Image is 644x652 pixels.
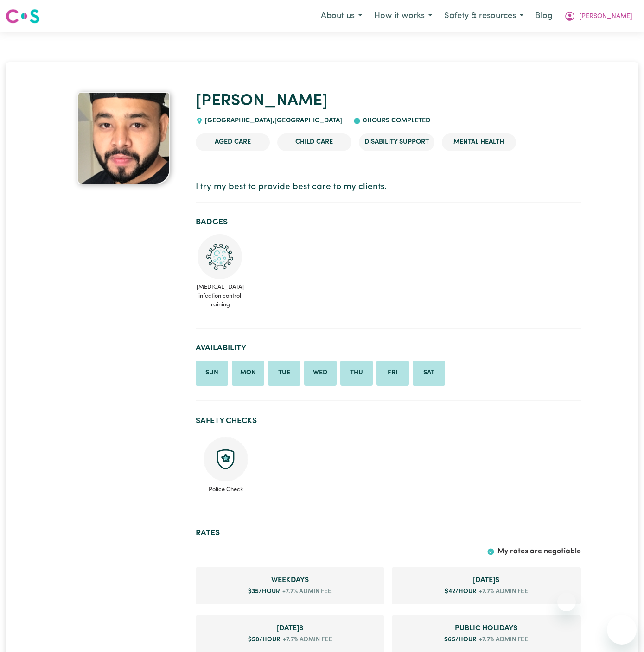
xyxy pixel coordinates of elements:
[268,361,300,386] li: Available on Tuesday
[442,133,516,151] li: Mental Health
[248,637,281,643] span: $ 50 /hour
[579,12,632,22] span: [PERSON_NAME]
[198,234,242,279] img: CS Academy: COVID-19 Infection Control Training course completed
[196,181,581,194] p: I try my best to provide best care to my clients.
[445,589,477,595] span: $ 42 /hour
[196,133,270,151] li: Aged Care
[277,133,351,151] li: Child care
[399,575,574,586] span: Saturday rate
[340,361,373,386] li: Available on Thursday
[196,217,581,227] h2: Badges
[77,92,170,184] img: Rajdeep Singh
[6,6,40,27] a: Careseekers logo
[280,587,332,596] span: +7.7% admin fee
[196,361,228,386] li: Available on Sunday
[557,593,576,611] iframe: Close message
[359,133,434,151] li: Disability Support
[477,635,528,645] span: +7.7% admin fee
[444,637,477,643] span: $ 65 /hour
[203,575,377,586] span: Weekday rate
[196,416,581,426] h2: Safety Checks
[497,548,581,555] span: My rates are negotiable
[6,8,40,25] img: Careseekers logo
[368,6,438,26] button: How it works
[196,528,581,538] h2: Rates
[413,361,445,386] li: Available on Saturday
[607,615,637,645] iframe: Button to launch messaging window
[438,6,529,26] button: Safety & resources
[203,623,377,634] span: Sunday rate
[529,6,558,26] a: Blog
[558,6,638,26] button: My Account
[232,361,264,386] li: Available on Monday
[203,117,343,124] span: [GEOGRAPHIC_DATA] , [GEOGRAPHIC_DATA]
[64,92,185,184] a: Rajdeep Singh's profile picture'
[399,623,574,634] span: Public Holiday rate
[315,6,368,26] button: About us
[248,589,280,595] span: $ 35 /hour
[376,361,409,386] li: Available on Friday
[281,635,332,645] span: +7.7% admin fee
[196,279,244,313] span: [MEDICAL_DATA] infection control training
[304,361,337,386] li: Available on Wednesday
[196,343,581,353] h2: Availability
[361,117,430,124] span: 0 hours completed
[196,93,328,109] a: [PERSON_NAME]
[204,437,248,481] img: Police check
[477,587,528,596] span: +7.7% admin fee
[203,481,249,494] span: Police Check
